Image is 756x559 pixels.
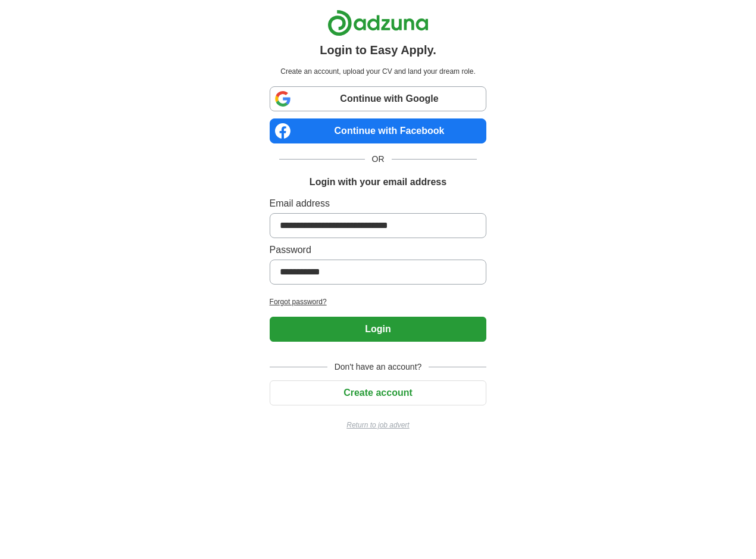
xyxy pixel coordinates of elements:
a: Forgot password? [270,296,487,307]
img: Adzuna logo [327,10,429,36]
label: Email address [270,196,487,211]
button: Login [270,317,487,342]
h1: Login with your email address [310,175,446,189]
span: OR [365,153,392,165]
a: Continue with Google [270,86,487,111]
a: Continue with Facebook [270,118,487,143]
a: Create account [270,388,487,398]
span: Don't have an account? [327,361,429,373]
label: Password [270,243,487,257]
button: Create account [270,380,487,405]
h1: Login to Easy Apply. [320,41,436,59]
a: Return to job advert [270,420,487,430]
p: Create an account, upload your CV and land your dream role. [272,66,485,77]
